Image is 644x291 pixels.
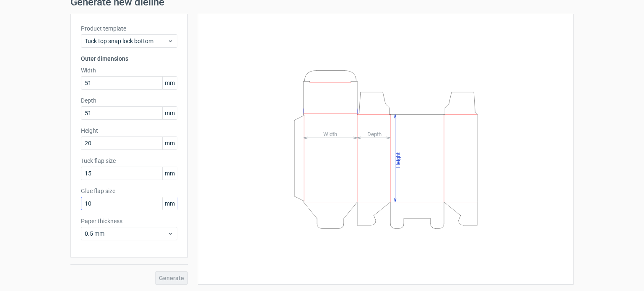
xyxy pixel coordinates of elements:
tspan: Width [323,131,337,137]
label: Paper thickness [81,217,177,225]
tspan: Height [395,152,401,167]
label: Tuck flap size [81,157,177,165]
span: mm [162,137,177,149]
span: mm [162,107,177,119]
label: Glue flap size [81,187,177,195]
span: mm [162,197,177,210]
label: Product template [81,24,177,33]
label: Width [81,66,177,75]
tspan: Depth [367,131,382,137]
label: Depth [81,96,177,105]
span: Tuck top snap lock bottom [85,37,167,45]
span: 0.5 mm [85,229,167,238]
span: mm [162,77,177,89]
span: mm [162,167,177,180]
h3: Outer dimensions [81,54,177,63]
label: Height [81,126,177,135]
